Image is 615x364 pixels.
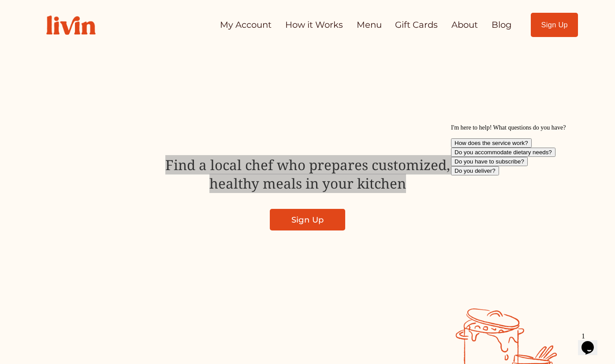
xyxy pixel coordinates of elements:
[128,100,487,141] span: Take Back Your Evenings
[451,16,478,33] a: About
[492,16,511,33] a: Blog
[165,155,450,193] span: Find a local chef who prepares customized, healthy meals in your kitchen
[447,121,606,324] iframe: chat widget
[4,4,162,55] div: I'm here to help! What questions do you have?How does the service work?Do you accommodate dietary...
[285,16,343,33] a: How it Works
[4,4,118,10] span: I'm here to help! What questions do you have?
[4,18,84,27] button: How does the service work?
[4,27,108,36] button: Do you accommodate dietary needs?
[4,36,80,45] button: Do you have to subscribe?
[220,16,272,33] a: My Account
[270,209,346,231] a: Sign Up
[4,45,52,55] button: Do you deliver?
[37,6,105,44] img: Livin
[578,329,606,355] iframe: chat widget
[531,13,578,37] a: Sign Up
[357,16,382,33] a: Menu
[395,16,438,33] a: Gift Cards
